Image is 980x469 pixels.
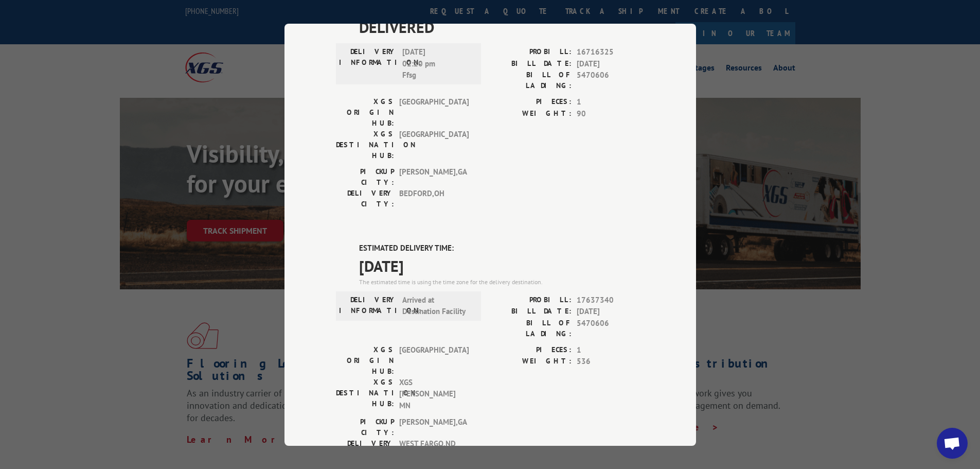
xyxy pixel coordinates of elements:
span: 1 [577,344,645,356]
span: [PERSON_NAME] , GA [399,166,469,188]
div: Open chat [937,428,968,459]
label: XGS ORIGIN HUB: [336,96,394,129]
span: 1 [577,96,645,108]
label: XGS ORIGIN HUB: [336,344,394,376]
label: PICKUP CITY: [336,166,394,188]
span: [DATE] [577,306,645,318]
span: 90 [577,108,645,119]
span: [DATE] [359,254,645,277]
span: [PERSON_NAME] , GA [399,416,469,438]
span: XGS [PERSON_NAME] MN [399,376,469,411]
span: BEDFORD , OH [399,188,469,210]
label: WEIGHT: [490,356,572,368]
span: DELIVERED [359,15,645,39]
label: XGS DESTINATION HUB: [336,129,394,161]
span: 17637340 [577,294,645,306]
label: DELIVERY INFORMATION: [339,46,397,81]
label: DELIVERY INFORMATION: [339,294,397,317]
label: DELIVERY CITY: [336,438,394,460]
label: WEIGHT: [490,108,572,119]
span: WEST FARGO , ND [399,438,469,460]
span: 16716325 [577,46,645,58]
label: BILL OF LADING: [490,317,572,339]
span: Arrived at Destination Facility [402,294,472,317]
label: PIECES: [490,96,572,108]
label: DELIVERY CITY: [336,188,394,210]
label: BILL OF LADING: [490,70,572,91]
label: PROBILL: [490,294,572,306]
span: [DATE] 02:20 pm Ffsg [402,46,472,81]
span: 536 [577,356,645,368]
label: PICKUP CITY: [336,416,394,438]
label: XGS DESTINATION HUB: [336,376,394,411]
span: [GEOGRAPHIC_DATA] [399,129,469,161]
span: 5470606 [577,317,645,339]
span: [GEOGRAPHIC_DATA] [399,96,469,129]
label: BILL DATE: [490,58,572,70]
span: 5470606 [577,70,645,91]
div: The estimated time is using the time zone for the delivery destination. [359,277,645,286]
span: [GEOGRAPHIC_DATA] [399,344,469,376]
label: PIECES: [490,344,572,356]
label: BILL DATE: [490,306,572,318]
label: ESTIMATED DELIVERY TIME: [359,242,645,254]
span: [DATE] [577,58,645,70]
label: PROBILL: [490,46,572,58]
